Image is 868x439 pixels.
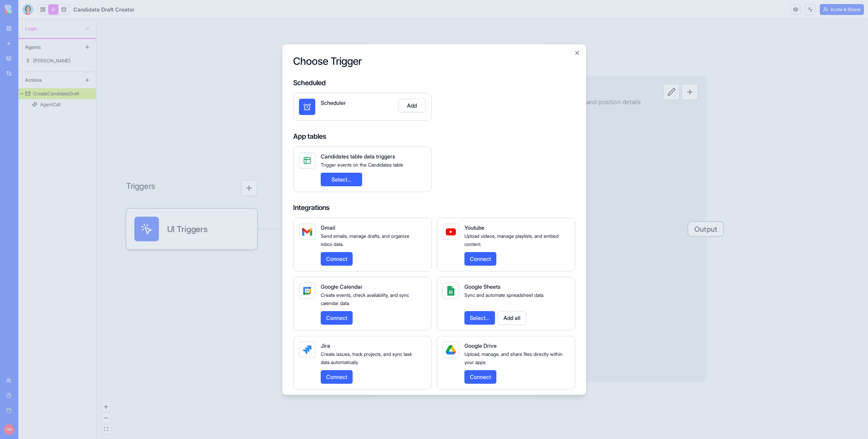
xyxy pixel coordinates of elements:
span: Upload videos, manage playlists, and embed content. [464,233,559,247]
button: Connect [321,252,353,266]
button: Connect [464,252,496,266]
button: Connect [321,370,353,384]
span: Candidates table data triggers [321,153,395,160]
span: Jira [321,342,330,349]
span: Google Calendar [321,283,362,290]
button: Add all [498,311,526,325]
span: Gmail [321,224,335,231]
span: Create events, check availability, and sync calendar data. [321,292,409,306]
h4: Integrations [293,203,575,212]
span: Create issues, track projects, and sync task data automatically. [321,351,412,365]
h4: Scheduled [293,78,575,88]
h4: App tables [293,132,575,141]
span: Trigger events on the Candidates table [321,162,403,168]
span: Send emails, manage drafts, and organize inbox data. [321,233,409,247]
span: Upload, manage, and share files directly within your apps. [464,351,563,365]
span: Youtube [464,224,484,231]
button: Connect [321,311,353,325]
button: Select... [464,311,495,325]
button: Add [398,99,426,112]
span: Sync and automate spreadsheet data. [464,292,544,298]
span: Google Drive [464,342,497,349]
button: Connect [464,370,496,384]
button: Select... [321,173,362,186]
span: Google Sheets [464,283,500,290]
h2: Choose Trigger [293,55,575,67]
span: Scheduler [321,99,346,106]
